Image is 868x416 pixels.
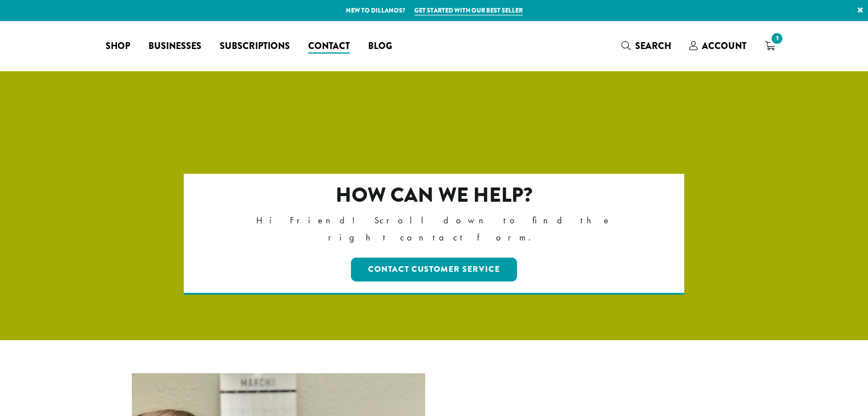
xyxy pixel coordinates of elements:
span: Subscriptions [220,39,290,54]
a: Contact Customer Service [351,258,517,282]
span: Account [702,39,746,52]
a: Search [612,36,680,55]
h2: How can we help? [233,183,635,207]
span: Contact [308,39,350,54]
a: Get started with our best seller [414,6,523,15]
span: 1 [769,31,785,46]
span: Shop [106,39,130,54]
span: Search [635,39,671,52]
span: Blog [368,39,392,54]
a: Shop [96,37,139,55]
p: Hi Friend! Scroll down to find the right contact form. [233,212,635,246]
span: Businesses [148,39,201,54]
